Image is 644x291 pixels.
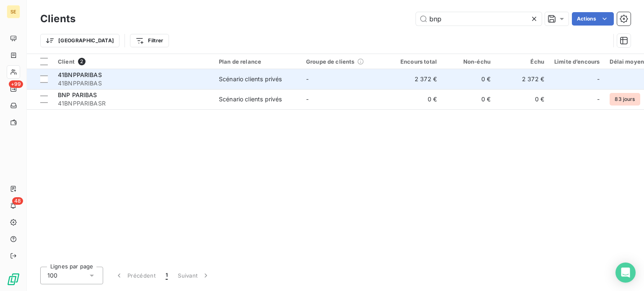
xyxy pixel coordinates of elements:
span: 41BNPPARIBASR [58,99,209,108]
button: Actions [572,12,614,26]
span: - [306,95,309,103]
span: 100 [47,271,57,280]
div: Échu [501,58,544,65]
span: - [306,75,309,82]
span: 41BNPPARIBAS [58,71,102,78]
div: Non-échu [447,58,491,65]
td: 0 € [496,89,549,109]
span: 2 [78,58,86,65]
div: Plan de relance [219,58,296,65]
td: 0 € [442,69,496,89]
div: Limite d’encours [554,58,600,65]
td: 0 € [442,89,496,109]
input: Rechercher [416,12,542,26]
div: Scénario clients privés [219,75,282,83]
img: Logo LeanPay [7,273,20,286]
span: 48 [12,197,23,205]
td: 0 € [388,89,442,109]
button: [GEOGRAPHIC_DATA] [40,34,119,47]
button: Filtrer [130,34,169,47]
span: - [597,95,600,103]
div: Encours total [393,58,437,65]
div: Open Intercom Messenger [615,263,636,283]
h3: Clients [40,11,75,26]
div: SE [7,5,20,18]
button: 1 [161,267,173,284]
td: 2 372 € [496,69,549,89]
span: 83 jours [610,93,640,106]
button: Suivant [173,267,215,284]
button: Précédent [110,267,161,284]
a: +99 [7,82,20,95]
span: +99 [9,80,23,88]
span: Groupe de clients [306,58,355,65]
span: BNP PARIBAS [58,91,97,98]
span: Client [58,58,75,65]
span: - [597,75,600,83]
td: 2 372 € [388,69,442,89]
span: 1 [166,271,168,280]
span: 41BNPPARIBAS [58,79,209,88]
div: Scénario clients privés [219,95,282,103]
